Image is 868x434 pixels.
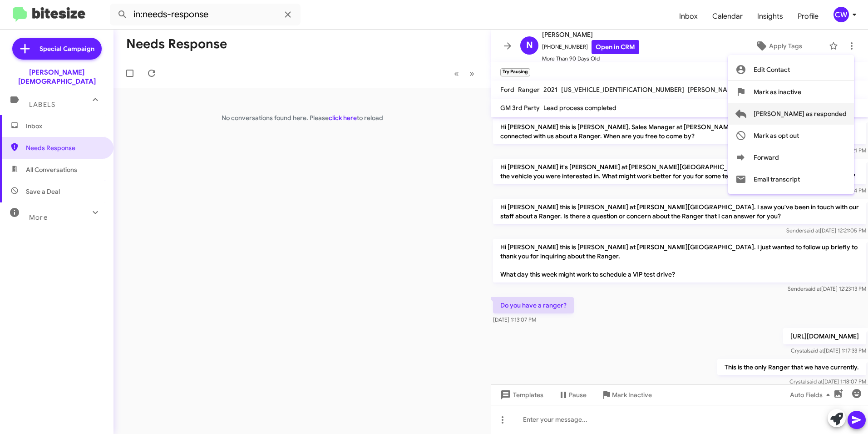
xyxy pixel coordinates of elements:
[754,103,847,125] span: [PERSON_NAME] as responded
[728,168,854,190] button: Email transcript
[754,59,790,81] span: Edit Contact
[754,125,799,146] span: Mark as opt out
[728,146,854,168] button: Forward
[754,81,801,103] span: Mark as inactive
